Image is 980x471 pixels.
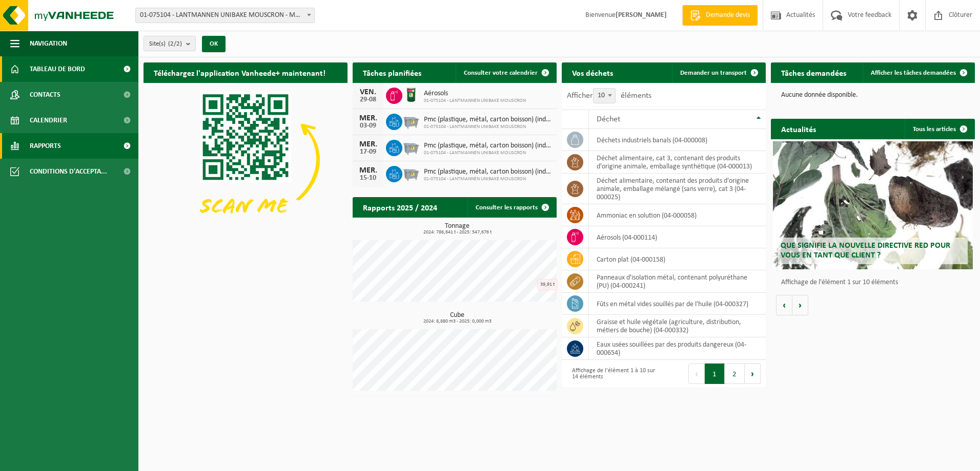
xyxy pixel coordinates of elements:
[589,151,766,174] td: déchet alimentaire, cat 3, contenant des produits d'origine animale, emballage synthétique (04-00...
[567,92,651,100] label: Afficher éléments
[424,90,526,98] span: Aérosols
[771,119,826,139] h2: Actualités
[562,62,623,82] h2: Vos déchets
[358,175,378,182] div: 15-10
[424,168,552,176] span: Pmc (plastique, métal, carton boisson) (industriel)
[680,70,747,76] span: Demander un transport
[358,122,378,130] div: 03-09
[424,142,552,150] span: Pmc (plastique, métal, carton boisson) (industriel)
[402,112,420,130] img: WB-2500-GAL-GY-01
[358,230,557,235] span: 2024: 786,641 t - 2025: 547,676 t
[792,295,808,315] button: Volgende
[30,56,85,82] span: Tableau de bord
[149,36,182,52] span: Site(s)
[616,11,667,19] strong: [PERSON_NAME]
[589,204,766,226] td: Ammoniac en solution (04-000058)
[781,92,965,99] p: Aucune donnée disponible.
[589,337,766,360] td: eaux usées souillées par des produits dangereux (04-000654)
[424,124,552,130] span: 01-075104 - LANTMANNEN UNIBAKE MOUSCRON
[537,279,558,290] div: 39,91 t
[202,36,226,52] button: OK
[135,8,315,23] span: 01-075104 - LANTMANNEN UNIBAKE MOUSCRON - MOUSCRON
[863,62,974,83] a: Afficher les tâches demandées
[589,226,766,248] td: aérosols (04-000114)
[589,293,766,315] td: fûts en métal vides souillés par de l'huile (04-000327)
[402,164,420,182] img: WB-2500-GAL-GY-01
[144,36,196,51] button: Site(s)(2/2)
[358,140,378,148] div: MER.
[358,319,557,324] span: 2024: 8,880 m3 - 2025: 0,000 m3
[781,279,970,286] p: Affichage de l'élément 1 sur 10 éléments
[589,174,766,204] td: déchet alimentaire, contenant des produits d'origine animale, emballage mélangé (sans verre), cat...
[30,31,67,56] span: Navigation
[30,108,67,133] span: Calendrier
[30,159,107,184] span: Conditions d'accepta...
[589,270,766,293] td: panneaux d'isolation métal, contenant polyuréthane (PU) (04-000241)
[745,363,761,384] button: Next
[589,315,766,337] td: graisse et huile végétale (agriculture, distribution, métiers de bouche) (04-000332)
[144,83,348,236] img: Download de VHEPlus App
[358,88,378,96] div: VEN.
[358,114,378,122] div: MER.
[771,62,856,82] h2: Tâches demandées
[144,62,336,82] h2: Téléchargez l'application Vanheede+ maintenant!
[589,248,766,270] td: carton plat (04-000158)
[776,295,792,315] button: Vorige
[467,197,556,218] a: Consulter les rapports
[703,10,752,20] span: Demande devis
[464,70,538,76] span: Consulter votre calendrier
[424,176,552,182] span: 01-075104 - LANTMANNEN UNIBAKE MOUSCRON
[424,116,552,124] span: Pmc (plastique, métal, carton boisson) (industriel)
[594,89,615,103] span: 10
[358,223,557,235] h3: Tonnage
[358,148,378,156] div: 17-09
[871,70,956,76] span: Afficher les tâches demandées
[424,98,526,104] span: 01-075104 - LANTMANNEN UNIBAKE MOUSCRON
[353,62,432,82] h2: Tâches planifiées
[30,133,61,159] span: Rapports
[705,363,725,384] button: 1
[589,129,766,151] td: déchets industriels banals (04-000008)
[358,312,557,324] h3: Cube
[168,40,182,47] count: (2/2)
[773,141,973,269] a: Que signifie la nouvelle directive RED pour vous en tant que client ?
[358,96,378,103] div: 29-08
[402,86,420,103] img: PB-OT-0200-MET-00-03
[593,88,616,103] span: 10
[672,62,765,83] a: Demander un transport
[424,150,552,156] span: 01-075104 - LANTMANNEN UNIBAKE MOUSCRON
[597,115,620,123] span: Déchet
[402,138,420,156] img: WB-2500-GAL-GY-01
[358,166,378,175] div: MER.
[725,363,745,384] button: 2
[682,5,758,26] a: Demande devis
[781,242,950,260] span: Que signifie la nouvelle directive RED pour vous en tant que client ?
[30,82,60,108] span: Contacts
[456,62,556,83] a: Consulter votre calendrier
[688,363,705,384] button: Previous
[905,119,974,139] a: Tous les articles
[353,197,447,217] h2: Rapports 2025 / 2024
[567,362,659,385] div: Affichage de l'élément 1 à 10 sur 14 éléments
[136,8,314,23] span: 01-075104 - LANTMANNEN UNIBAKE MOUSCRON - MOUSCRON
